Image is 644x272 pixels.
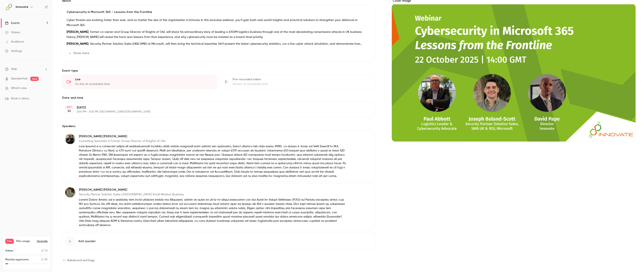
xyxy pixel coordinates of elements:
p: Loremi Dolors-Ametc ad e seddoeiu tem incid utlabore etdolo ma Aliquaeni, admin ve quisn ex ull l... [79,198,347,227]
label: Date and time [61,96,375,100]
section: Advanced settings [61,257,375,264]
div: Stream at scheduled time [233,82,369,86]
strong: [PERSON_NAME] [67,31,88,33]
span: 0 [41,250,43,252]
button: Advanced settings [61,257,97,264]
button: Show more [67,50,92,57]
a: SpeakerHub [11,76,28,81]
span: Plan usage [16,240,34,243]
p: Consulting Specialist & Former Group Director of Knights of Old [79,139,347,143]
span: 2 [41,258,43,261]
button: Upgrade [37,240,48,243]
span: Free [5,239,14,244]
p: Security Partner Solution Sales | [GEOGRAPHIC_DATA] Small Medium Business [79,192,347,197]
button: Add speaker [61,233,375,250]
span: new [30,77,39,81]
p: Lore Ipsumd si a consectet adipis eli seddoeiusmodt incididu utlab etdolo magnaali enim admini ve... [79,144,347,178]
p: Monthly registrants [5,258,29,262]
div: Pre-recorded videoStream at scheduled time [219,75,375,89]
iframe: Noticeable Trigger [43,86,48,90]
div: Events [5,21,20,25]
label: Speakers [61,124,375,128]
img: Joseph Boland-Scott [65,187,75,197]
div: Paul Abbott[PERSON_NAME] [PERSON_NAME]Consulting Specialist & Former Group Director of Knights of... [61,130,375,182]
p: Cybersecurity in Microsoft 365 – Lessons from the Frontline [67,10,370,14]
li: help-dropdown-opener [5,67,48,71]
p: 2:00 PM - 3:00 PM, [GEOGRAPHIC_DATA]/[GEOGRAPHIC_DATA] [77,110,352,114]
p: [DATE] [77,105,352,110]
div: Live [75,77,212,82]
div: Audience [5,40,24,44]
div: Videos [5,30,20,35]
p: 22 [67,109,71,113]
div: Joseph Boland-Scott[PERSON_NAME] [PERSON_NAME]Security Partner Solution Sales | [GEOGRAPHIC_DATA]... [61,183,375,231]
span: Help [11,67,17,71]
p: , Security Partner Solution Sales (UK&I SMB) at Microsoft, will then bring the technical expertis... [67,41,370,46]
p: , former co-owner and Group Director of Knights of Old, will share his extraordinary story of lea... [67,29,370,40]
span: Advanced settings [67,258,95,262]
span: What's new [11,86,27,90]
p: [PERSON_NAME] [PERSON_NAME] [79,134,347,139]
div: OCT [65,106,73,109]
strong: [PERSON_NAME] [67,42,88,45]
img: Innovate [5,4,12,10]
div: Pre-recorded video [233,77,369,82]
span: Book a demo [11,96,29,101]
p: Event type [61,69,375,73]
h6: Innovate [16,5,28,9]
div: LiveGo live at scheduled time [61,75,217,89]
div: Go live at scheduled time [75,82,212,86]
span: Add speaker [78,239,96,243]
p: Cyber threats are evolving faster than ever, and no matter the size of the organisation is immune... [67,18,370,28]
p: / 10 [41,249,48,253]
img: Paul Abbott [65,134,75,144]
p: Videos [5,249,13,253]
p: [PERSON_NAME] [PERSON_NAME] [79,188,347,192]
div: Settings [5,49,22,53]
p: / 30 [41,258,48,262]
